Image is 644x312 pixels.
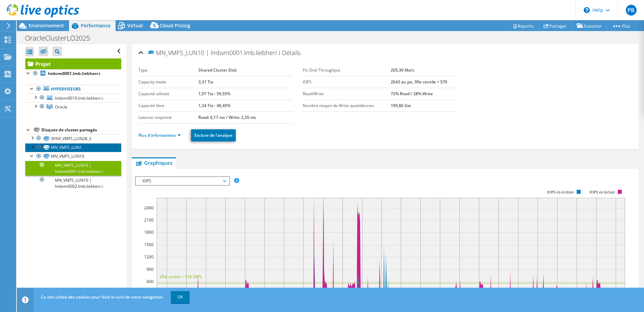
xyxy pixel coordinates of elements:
[191,129,236,141] a: Exclure de l'analyse
[25,176,121,190] a: MN_VMFS_LUN10 | lmbvm0002.lmb.liebherr.i
[147,279,154,284] text: 600
[25,152,121,161] a: MN_VMFS_LUN10
[138,90,198,97] label: Capacité utilisée
[25,69,121,78] a: lmbvm0001.lmb.liebherr.i
[135,159,172,166] span: Graphiques
[25,161,121,176] a: MN_VMFS_LUN10 | lmbvm0001.lmb.liebherr.i
[282,49,300,57] span: Détails
[138,102,198,109] label: Capacité libre
[147,49,280,56] span: MN_VMFS_LUN10 | lmbvm0001.lmb.liebherr.i
[41,126,121,134] div: Disques de cluster partagés
[539,21,572,31] a: Partager
[41,294,164,300] span: Ce site utilise des cookies pour faire le suivi de votre navigation.
[147,266,154,272] text: 900
[138,67,198,74] label: Type
[127,22,143,29] span: Virtual
[25,85,121,94] a: Hyperviseurs
[171,291,190,303] a: OK
[584,7,590,13] svg: \n
[22,34,100,42] h1: OracleClusterLO2025
[138,132,181,138] a: Plus d'informations
[139,177,226,185] span: IOPS
[144,229,154,235] text: 1800
[198,114,256,120] b: Read: 0,17 ms / Write: 2,35 ms
[25,102,121,111] a: Oracle
[160,22,190,29] span: Cloud Pricing
[391,67,414,73] b: 205,30 Mo/s
[589,190,615,194] text: IOPS en lecture
[303,90,391,97] label: Read/Write
[25,134,121,143] a: 3PAR_VMFS_LUN28_3
[81,22,110,29] span: Performance
[144,254,154,260] text: 1200
[391,91,433,97] b: 72% Read / 28% Write
[572,21,607,31] a: Exporter
[198,91,230,97] b: 1,97 Tio - 59,55%
[144,217,154,223] text: 2100
[198,67,237,73] b: Shared Cluster Disk
[55,95,103,101] span: lmbvm0019.lmb.liebherr.i
[144,205,154,211] text: 2400
[626,5,637,16] span: PB
[25,143,121,152] a: MN_VMFS_LUN1
[25,94,121,102] a: lmbvm0019.lmb.liebherr.i
[391,79,447,85] b: 2643 au pic, 99e centile = 570
[607,21,636,31] a: Plus
[198,103,230,108] b: 1,34 Tio - 40,45%
[48,71,100,76] b: lmbvm0001.lmb.liebherr.i
[303,102,391,109] label: Nombre moyen de Write quotidiennes
[547,190,574,194] text: IOPS en écriture
[55,104,67,110] span: Oracle
[160,274,202,280] text: 95è centile = 570 IOPS
[138,114,198,121] label: Latence moyenne
[144,242,154,248] text: 1500
[25,58,121,69] a: Projet
[507,21,539,31] a: Reports
[29,22,64,29] span: Environnement
[303,79,391,85] label: IOPS
[198,79,213,85] b: 3,31 Tio
[303,67,391,74] label: Pic Disk Throughput
[138,79,198,85] label: Capacity totale
[391,103,411,108] b: 195,86 Gio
